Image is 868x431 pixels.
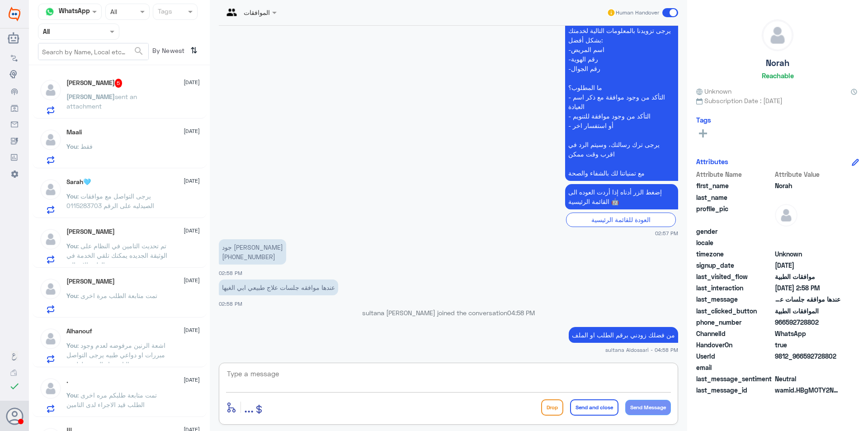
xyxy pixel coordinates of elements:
span: last_message_id [696,385,773,395]
img: defaultAdmin.png [39,377,62,400]
span: last_name [696,193,773,202]
span: 2025-10-07T11:57:23.379Z [775,260,840,270]
img: defaultAdmin.png [39,79,62,101]
span: last_visited_flow [696,272,773,281]
img: defaultAdmin.png [39,178,62,201]
span: timezone [696,249,773,259]
i: check [9,381,20,392]
h5: Mahmoud Abdellah [66,79,123,88]
div: Tags [156,6,172,18]
span: null [775,363,840,372]
img: defaultAdmin.png [39,278,62,300]
h5: Sarah🩵 [66,178,91,186]
h5: . [66,377,68,385]
span: gender [696,227,773,236]
h6: Tags [696,116,711,124]
span: email [696,363,773,372]
span: : يرجى التواصل مع موافقات الصيدليه على الرقم 0115283703 [66,192,154,209]
span: locale [696,238,773,247]
span: HandoverOn [696,340,773,350]
span: [DATE] [184,276,200,284]
span: 5 [115,79,123,88]
span: ... [244,399,254,415]
span: null [775,227,840,236]
img: defaultAdmin.png [762,20,793,51]
span: [DATE] [184,127,200,135]
span: You [66,341,77,349]
span: Unknown [696,86,731,96]
span: search [133,46,144,57]
span: last_message_sentiment [696,374,773,384]
span: Unknown [775,249,840,259]
span: ChannelId [696,329,773,338]
span: 02:58 PM [219,301,242,307]
span: موافقات الطبية [775,272,840,281]
span: UserId [696,351,773,361]
span: sultana Aldossari - 04:58 PM [605,346,678,354]
h5: ҒāЋđ [66,228,115,236]
span: 966592728802 [775,317,840,327]
span: phone_number [696,317,773,327]
img: defaultAdmin.png [775,204,797,227]
span: last_clicked_button [696,306,773,316]
span: You [66,142,77,150]
span: : اشعة الرنين مرفوضه لعدم وجود مبررات او دواعي طبيه يرجى التواصل مع مندوب التامين او الرجوع لطبيب... [66,341,165,387]
span: : تمت متابعة الطلب مرة اخرى [77,292,157,299]
span: wamid.HBgMOTY2NTkyNzI4ODAyFQIAEhgUM0FCRDlGRTFEQ0JGRkUxNEY1OUQA [775,385,840,395]
h5: Alhanouf [66,327,92,335]
button: Avatar [6,407,23,425]
img: Widebot Logo [9,7,20,21]
span: You [66,391,77,399]
h5: Maali [66,128,82,136]
span: [DATE] [184,78,200,86]
span: last_interaction [696,283,773,293]
button: Drop [541,399,563,416]
img: defaultAdmin.png [39,228,62,251]
span: signup_date [696,260,773,270]
img: defaultAdmin.png [39,327,62,350]
span: true [775,340,840,350]
span: [PERSON_NAME] [66,93,115,100]
p: 7/10/2025, 2:58 PM [219,279,338,295]
h5: Abdullah abdulaziz [66,278,115,285]
span: Attribute Name [696,170,773,179]
span: You [66,192,77,200]
div: العودة للقائمة الرئيسية [566,213,676,227]
span: Attribute Value [775,170,840,179]
span: You [66,242,77,250]
img: whatsapp.png [43,5,57,19]
span: profile_pic [696,204,773,225]
span: first_name [696,181,773,190]
button: search [133,44,144,59]
span: 02:58 PM [219,270,242,276]
p: 7/10/2025, 4:58 PM [569,327,678,343]
span: : تم تحديث التامين في النظام على الوثيقة الجديده يمكنك تلقي الخدمة في الطب الاتصالي [66,242,167,269]
button: Send and close [570,399,618,416]
p: 7/10/2025, 2:58 PM [219,239,286,265]
span: الموافقات الطبية [775,306,840,316]
span: You [66,292,77,299]
span: [DATE] [184,326,200,334]
input: Search by Name, Local etc… [38,43,148,60]
span: [DATE] [184,177,200,185]
span: : فقط [77,142,93,150]
span: Norah [775,181,840,190]
h6: Attributes [696,157,728,166]
span: Human Handover [616,9,659,17]
h6: Reachable [762,71,794,80]
p: 7/10/2025, 2:57 PM [565,184,678,209]
span: null [775,238,840,247]
span: 0 [775,374,840,384]
span: Subscription Date : [DATE] [696,96,859,105]
span: [DATE] [184,227,200,235]
button: Send Message [625,400,671,415]
span: 9812_966592728802 [775,351,840,361]
span: عندها موافقه جلسات علاج طبيعي ابي الغيها [775,294,840,304]
span: 02:57 PM [655,229,678,237]
button: ... [244,397,254,417]
span: By Newest [149,43,187,61]
span: 2 [775,329,840,338]
span: 2025-10-07T11:58:22.173Z [775,283,840,293]
i: ⇅ [190,43,198,58]
p: sultana [PERSON_NAME] joined the conversation [219,308,678,317]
